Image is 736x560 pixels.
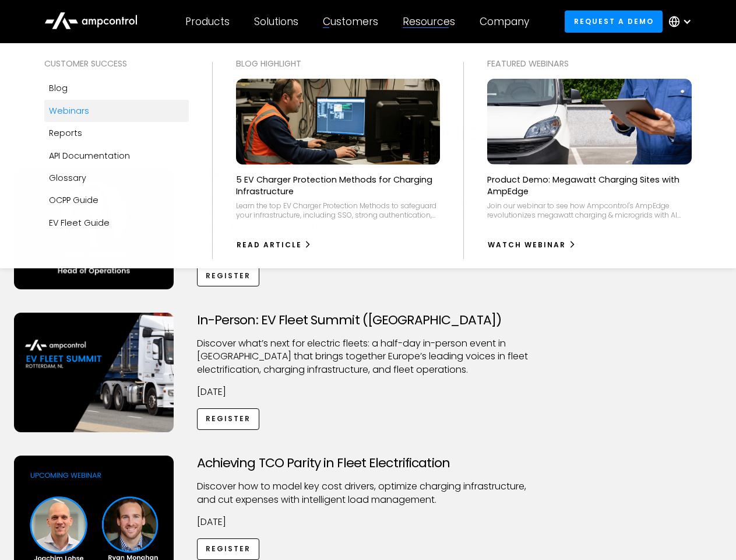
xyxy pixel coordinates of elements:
a: Blog [44,77,189,99]
div: Blog Highlight [236,57,441,70]
a: Glossary [44,167,189,189]
div: Customer success [44,57,189,70]
div: Learn the top EV Charger Protection Methods to safeguard your infrastructure, including SSO, stro... [236,201,441,219]
h3: In-Person: EV Fleet Summit ([GEOGRAPHIC_DATA]) [197,313,540,328]
p: [DATE] [197,386,540,398]
div: Solutions [254,15,298,28]
div: Resources [403,15,455,28]
p: ​Discover what’s next for electric fleets: a half-day in-person event in [GEOGRAPHIC_DATA] that b... [197,337,540,376]
a: Register [197,538,260,560]
h3: Achieving TCO Parity in Fleet Electrification [197,456,540,471]
a: Read Article [236,236,312,254]
a: Reports [44,122,189,144]
div: Company [480,15,529,28]
div: Products [185,15,230,28]
a: EV Fleet Guide [44,212,189,234]
p: Product Demo: Megawatt Charging Sites with AmpEdge [487,174,692,197]
div: Blog [49,82,68,94]
a: watch webinar [487,236,576,254]
div: OCPP Guide [49,194,98,206]
div: Read Article [237,240,302,250]
div: watch webinar [488,240,566,250]
div: Customers [323,15,378,28]
a: Register [197,408,260,430]
p: 5 EV Charger Protection Methods for Charging Infrastructure [236,174,441,197]
a: API Documentation [44,145,189,167]
div: Reports [49,127,82,139]
a: Register [197,265,260,286]
p: Discover how to model key cost drivers, optimize charging infrastructure, and cut expenses with i... [197,480,540,506]
div: API Documentation [49,149,130,162]
a: OCPP Guide [44,189,189,211]
p: [DATE] [197,516,540,528]
div: EV Fleet Guide [49,216,110,229]
div: Join our webinar to see how Ampcontrol's AmpEdge revolutionizes megawatt charging & microgrids wi... [487,201,692,219]
a: Webinars [44,100,189,122]
div: Webinars [49,104,89,117]
a: Request a demo [565,10,663,32]
div: Glossary [49,171,86,184]
div: Featured webinars [487,57,692,70]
